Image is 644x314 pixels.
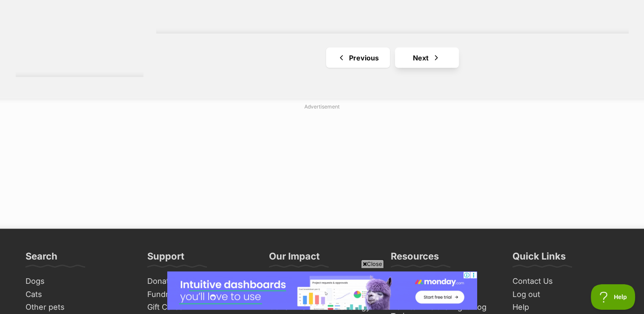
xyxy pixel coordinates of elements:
[512,250,566,267] h3: Quick Links
[26,250,57,267] h3: Search
[22,301,135,314] a: Other pets
[144,288,257,301] a: Fundraise
[509,275,622,288] a: Contact Us
[144,275,257,288] a: Donate
[326,48,390,68] a: Previous page
[391,250,439,267] h3: Resources
[147,250,184,267] h3: Support
[361,260,384,268] span: Close
[22,275,135,288] a: Dogs
[509,301,622,314] a: Help
[269,250,320,267] h3: Our Impact
[116,114,529,220] iframe: Advertisement
[144,301,257,314] a: Gift Cards
[22,288,135,301] a: Cats
[156,48,629,68] nav: Pagination
[509,288,622,301] a: Log out
[591,284,635,310] iframe: Help Scout Beacon - Open
[167,271,477,310] iframe: Advertisement
[395,48,459,68] a: Next page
